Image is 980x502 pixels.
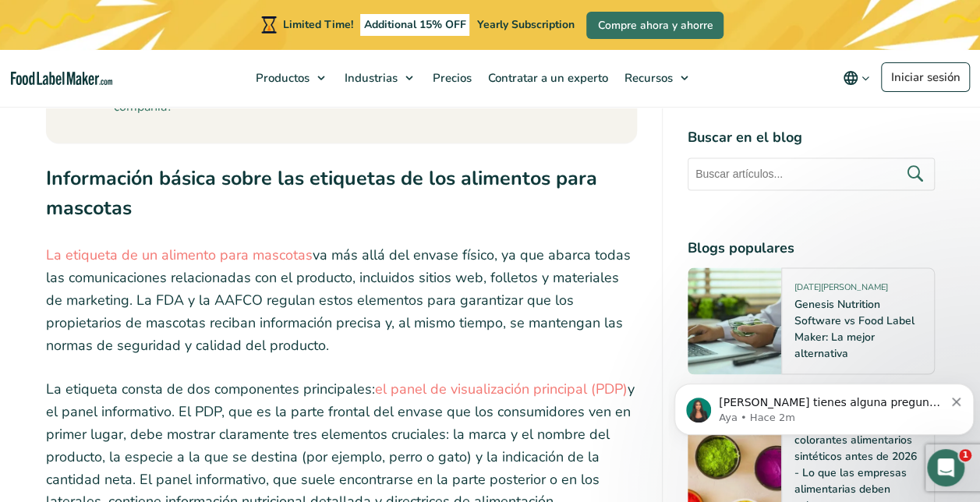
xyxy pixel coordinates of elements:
span: Precios [428,70,473,86]
a: Iniciar sesión [881,62,970,92]
span: Contratar a un experto [483,70,610,86]
a: Industrias [337,50,421,106]
span: Recursos [620,70,674,86]
span: Yearly Subscription [476,17,574,32]
h4: Buscar en el blog [688,128,935,149]
span: [DATE][PERSON_NAME] [794,281,888,299]
a: el panel de visualización principal (PDP) [375,379,628,398]
h4: Blogs populares [688,238,935,259]
a: La etiqueta de un alimento para mascotas [46,245,313,263]
span: 1 [959,449,971,461]
a: Contratar a un experto [480,50,613,106]
span: Productos [251,70,311,86]
span: Limited Time! [283,17,353,32]
a: Compre ahora y ahorre [586,12,724,39]
iframe: Intercom live chat [927,449,964,486]
span: Additional 15% OFF [360,14,470,36]
span: Industrias [340,70,399,86]
a: Genesis Nutrition Software vs Food Label Maker: La mejor alternativa [794,297,915,361]
a: Recursos [617,50,696,106]
input: Buscar artículos... [688,158,935,191]
a: Precios [425,50,476,106]
strong: Información básica sobre las etiquetas de los alimentos para mascotas [46,165,597,221]
p: va más allá del envase físico, ya que abarca todas las comunicaciones relacionadas con el product... [46,243,637,355]
iframe: Intercom notifications mensaje [668,351,980,460]
a: Productos [248,50,333,106]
